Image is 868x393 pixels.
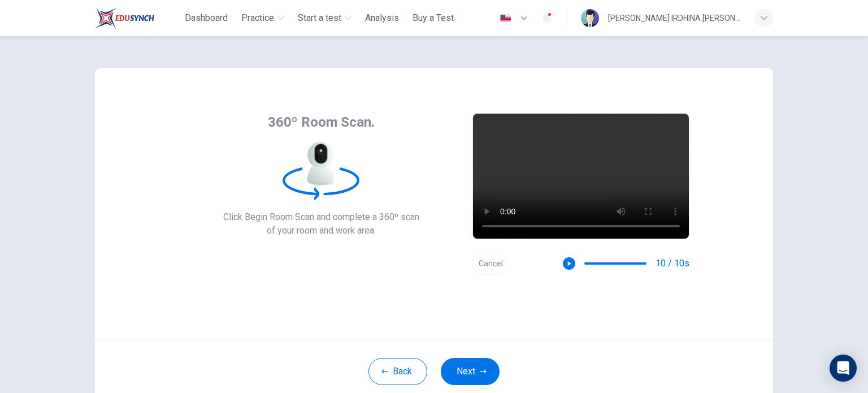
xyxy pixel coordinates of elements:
[368,358,427,385] button: Back
[241,11,274,25] span: Practice
[293,8,356,28] button: Start a test
[581,9,599,27] img: Profile picture
[223,210,419,224] span: Click Begin Room Scan and complete a 360º scan
[365,11,399,25] span: Analysis
[185,11,228,25] span: Dashboard
[361,8,403,28] button: Analysis
[180,8,232,28] button: Dashboard
[656,257,689,270] span: 10 / 10s
[95,7,154,29] img: ELTC logo
[830,355,857,382] div: Open Intercom Messenger
[237,8,289,28] button: Practice
[472,253,509,275] button: Cancel
[498,14,513,23] img: en
[413,11,454,25] span: Buy a Test
[408,8,458,28] button: Buy a Test
[608,11,741,25] div: [PERSON_NAME] IRDHINA [PERSON_NAME] [PERSON_NAME]
[441,358,500,385] button: Next
[298,11,341,25] span: Start a test
[223,224,419,237] span: of your room and work area.
[95,7,180,29] a: ELTC logo
[268,113,375,131] span: 360º Room Scan.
